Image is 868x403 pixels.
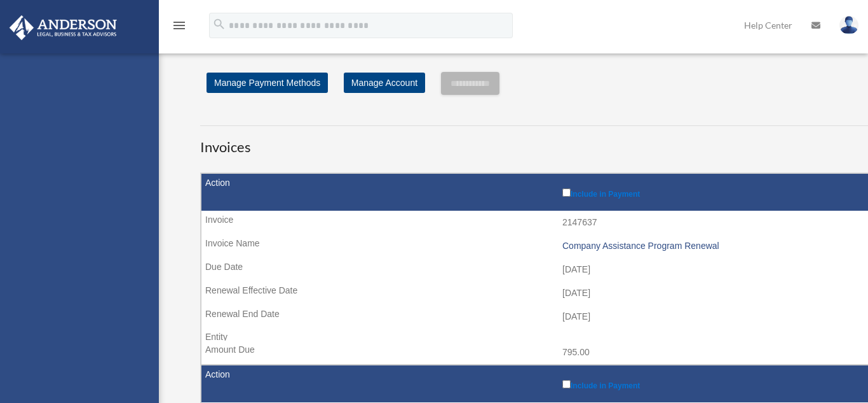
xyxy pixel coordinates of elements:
input: Include in Payment [562,380,571,388]
i: search [212,17,226,31]
a: menu [172,22,187,33]
a: Manage Account [344,73,425,93]
i: menu [172,18,187,33]
img: User Pic [839,16,858,34]
img: Anderson Advisors Platinum Portal [6,15,121,40]
input: Include in Payment [562,188,571,197]
a: Manage Payment Methods [207,73,328,93]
